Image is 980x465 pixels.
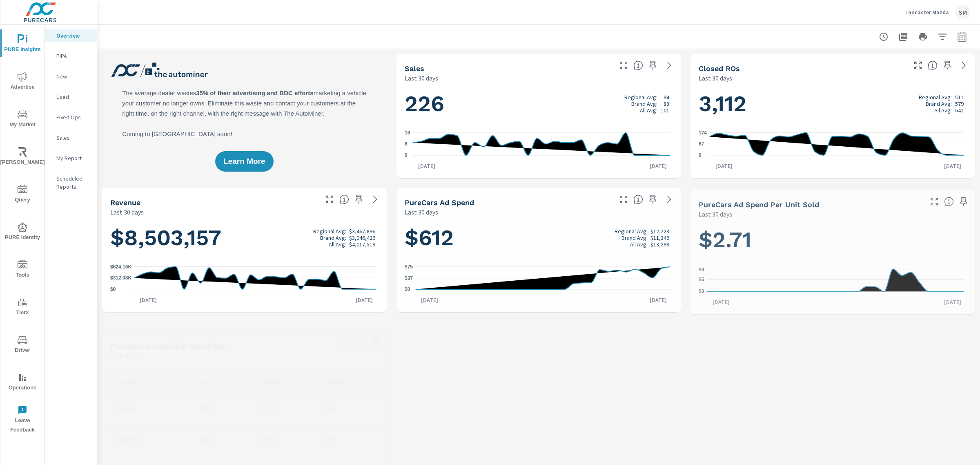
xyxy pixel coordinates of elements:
[412,162,441,170] p: [DATE]
[110,286,116,292] text: $0
[110,224,379,251] h1: $8,503,157
[617,59,630,72] button: Make Fullscreen
[650,235,669,241] p: $11,346
[405,64,424,73] h5: Sales
[699,267,704,273] text: $9
[944,197,954,206] span: Average cost of advertising per each vehicle sold at the dealer over the selected date range. The...
[650,228,669,235] p: $12,223
[664,94,669,101] p: 94
[201,377,229,385] p: You
[640,107,657,114] p: All Avg:
[415,296,444,304] p: [DATE]
[256,399,317,419] td: 17%
[3,335,42,355] span: Driver
[352,193,365,206] span: Save this to your personalized report
[699,277,704,282] text: $5
[955,107,964,113] p: 641
[663,193,676,206] a: See more details in report
[941,59,954,72] span: Save this to your personalized report
[215,151,273,172] button: Learn More
[339,194,349,204] span: Total sales revenue over the selected date range. [Source: This data is sourced from the dealer’s...
[110,264,131,270] text: $624.16K
[955,5,970,20] div: SM
[56,52,90,60] p: PIPA
[317,399,378,419] td: 14%
[56,134,90,142] p: Sales
[110,399,194,419] td: Social
[117,377,168,385] p: Channel
[405,198,474,207] h5: PureCars Ad Spend
[56,174,90,191] p: Scheduled Reports
[194,429,256,450] td: 41%
[895,29,911,45] button: "Export Report to PDF"
[45,172,97,193] div: Scheduled Reports
[110,351,144,361] p: Last 30 days
[644,296,673,304] p: [DATE]
[369,337,382,350] span: Save this to your personalized report
[405,207,438,217] p: Last 30 days
[369,193,382,206] a: See more details in report
[664,101,669,107] p: 88
[313,228,346,234] p: Regional Avg:
[56,113,90,121] p: Fixed Ops
[699,89,967,117] h1: 3,112
[45,29,97,42] div: Overview
[256,429,317,450] td: 75%
[134,296,163,304] p: [DATE]
[919,94,952,100] p: Regional Avg:
[349,228,375,234] p: $3,467,896
[3,72,42,92] span: Advertise
[56,72,90,80] p: New
[905,9,949,16] p: Lancaster Mazda
[699,226,967,254] h1: $2.71
[663,59,676,72] a: See more details in report
[934,29,951,45] button: Apply Filters
[955,100,964,107] p: 579
[633,60,643,70] span: Number of vehicles sold by the dealership over the selected date range. [Source: This data is sou...
[707,298,735,306] p: [DATE]
[934,107,952,113] p: All Avg:
[339,337,352,350] button: Make Fullscreen
[928,195,941,208] button: Make Fullscreen
[110,207,144,217] p: Last 30 days
[320,234,346,241] p: Brand Avg:
[621,235,648,241] p: Brand Avg:
[45,50,97,62] div: PIPA
[955,94,964,100] p: 511
[56,93,90,101] p: Used
[3,373,42,393] span: Operations
[323,377,352,385] p: National
[110,198,140,207] h5: Revenue
[915,29,931,45] button: Print Report
[3,297,42,317] span: Tier2
[3,34,42,54] span: PURE Insights
[349,234,375,241] p: $3,046,426
[45,132,97,144] div: Sales
[646,193,659,206] span: Save this to your personalized report
[911,59,924,72] button: Make Fullscreen
[699,73,732,83] p: Last 30 days
[405,224,673,252] h1: $612
[617,193,630,206] button: Make Fullscreen
[699,209,732,219] p: Last 30 days
[349,241,375,247] p: $4,017,519
[405,286,410,292] text: $0
[926,100,952,107] p: Brand Avg:
[110,342,226,351] h5: PureCars Advertising Spend Mix
[329,241,346,247] p: All Avg:
[3,405,42,435] span: Leave Feedback
[954,29,970,45] button: Select Date Range
[317,429,378,450] td: 78%
[405,73,438,83] p: Last 30 days
[630,241,648,248] p: All Avg:
[262,377,291,385] p: Brand
[957,195,970,208] span: Save this to your personalized report
[699,200,819,209] h5: PureCars Ad Spend Per Unit Sold
[699,141,704,147] text: 87
[650,241,669,248] p: $13,299
[56,31,90,40] p: Overview
[699,152,702,158] text: 0
[3,260,42,280] span: Tools
[3,222,42,242] span: PURE Identity
[631,101,657,107] p: Brand Avg:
